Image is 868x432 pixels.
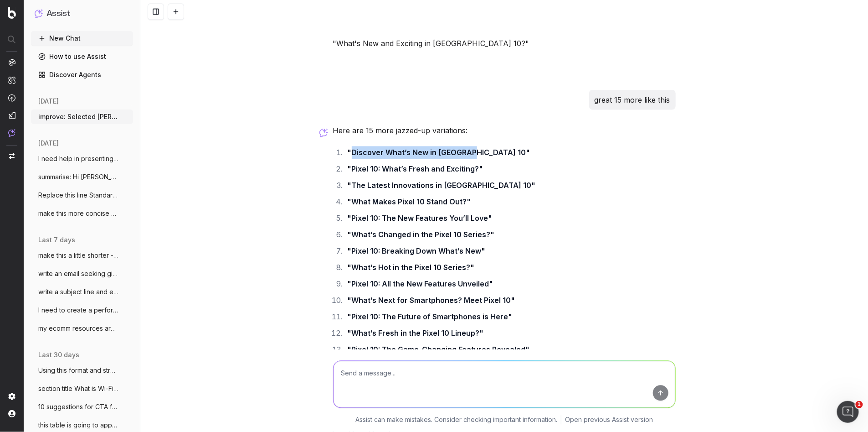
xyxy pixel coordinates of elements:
img: Analytics [8,59,15,66]
span: my ecomm resources are thin. for big eve [38,324,118,333]
button: write a subject line and email to our se [31,285,133,299]
span: improve: Selected [PERSON_NAME] stores a [38,112,118,121]
strong: "What’s Next for Smartphones? Meet Pixel 10" [348,296,515,305]
button: make this a little shorter - Before brin [31,248,133,263]
button: summarise: Hi [PERSON_NAME], Interesting feedba [31,170,133,184]
span: write a subject line and email to our se [38,287,118,297]
span: I need to create a performance review sc [38,306,118,315]
button: section title What is Wi-Fi 7? Wi-Fi 7 ( [31,381,133,396]
img: Switch project [9,153,15,159]
span: summarise: Hi [PERSON_NAME], Interesting feedba [38,172,118,182]
strong: "Pixel 10: Breaking Down What’s New" [348,247,486,256]
img: My account [8,410,15,417]
a: Open previous Assist version [565,416,653,425]
img: Activation [8,94,15,102]
span: this table is going to appear on a [PERSON_NAME] [38,421,118,430]
strong: "Pixel 10: The Future of Smartphones is Here" [348,312,513,322]
span: Using this format and structure and tone [38,366,118,375]
button: 10 suggestions for CTA for link to windo [31,400,133,414]
a: Discover Agents [31,68,133,82]
p: Assist can make mistakes. Consider checking important information. [355,416,557,425]
button: New Chat [31,31,133,46]
button: improve: Selected [PERSON_NAME] stores a [31,109,133,124]
span: make this a little shorter - Before brin [38,251,118,260]
button: write an email seeking giodance from HR: [31,266,133,281]
strong: "Pixel 10: The New Features You’ll Love" [348,214,493,223]
p: great 15 more like this [595,94,670,106]
span: last 7 days [38,235,75,245]
strong: "What’s Hot in the Pixel 10 Series?" [348,263,475,272]
iframe: Intercom live chat [837,401,859,423]
strong: "Discover What’s New in [GEOGRAPHIC_DATA] 10" [348,148,530,157]
img: Assist [8,129,15,137]
span: section title What is Wi-Fi 7? Wi-Fi 7 ( [38,384,118,393]
span: 10 suggestions for CTA for link to windo [38,402,118,411]
p: "What's New and Exciting in [GEOGRAPHIC_DATA] 10?" [333,37,676,50]
strong: "What’s Fresh in the Pixel 10 Lineup?" [348,329,484,338]
button: Using this format and structure and tone [31,363,133,378]
img: Assist [35,9,43,18]
img: Intelligence [8,76,15,84]
button: make this more concise and clear: Hi Mar [31,206,133,221]
strong: "Pixel 10: What’s Fresh and Exciting?" [348,165,483,174]
strong: "What Makes Pixel 10 Stand Out?" [348,198,471,207]
span: I need help in presenting the issues I a [38,154,118,163]
strong: "What’s Changed in the Pixel 10 Series?" [348,230,495,239]
p: Here are 15 more jazzed-up variations: [333,125,676,137]
strong: "Pixel 10: All the New Features Unveiled" [348,280,493,289]
span: last 30 days [38,350,79,359]
span: Replace this line Standard delivery is a [38,191,118,200]
img: Botify logo [8,7,16,19]
span: 1 [856,401,863,408]
img: Studio [8,112,15,119]
img: Setting [8,393,15,400]
button: I need to create a performance review sc [31,303,133,317]
button: Replace this line Standard delivery is a [31,188,133,203]
span: make this more concise and clear: Hi Mar [38,209,118,218]
span: write an email seeking giodance from HR: [38,269,118,278]
h1: Assist [46,7,70,20]
span: [DATE] [38,97,59,106]
img: Botify assist logo [319,128,328,137]
button: I need help in presenting the issues I a [31,151,133,166]
button: my ecomm resources are thin. for big eve [31,321,133,336]
span: [DATE] [38,139,59,148]
strong: "The Latest Innovations in [GEOGRAPHIC_DATA] 10" [348,181,536,190]
a: How to use Assist [31,49,133,64]
strong: "Pixel 10: The Game-Changing Features Revealed" [348,345,530,354]
button: Assist [35,7,129,20]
